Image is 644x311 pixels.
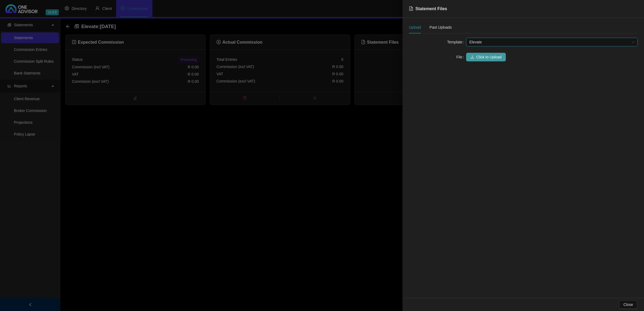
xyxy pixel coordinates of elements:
span: file-excel [409,6,413,11]
div: Past Uploads [429,24,452,30]
label: File [456,53,466,61]
button: Close [619,300,637,309]
span: Click to Upload [476,54,502,60]
span: Close [623,302,633,308]
span: upload [470,55,474,59]
label: Template [447,38,466,46]
span: Statement Files [415,6,447,11]
div: Upload [409,24,421,30]
button: uploadClick to Upload [466,53,506,61]
span: Elevate [469,38,634,46]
